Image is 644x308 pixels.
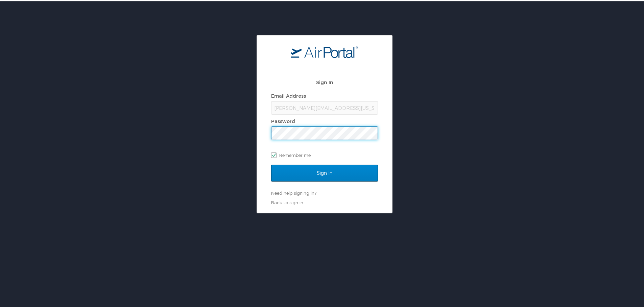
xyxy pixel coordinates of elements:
[271,163,378,180] input: Sign In
[291,44,358,56] img: logo
[271,189,316,194] a: Need help signing in?
[271,198,303,204] a: Back to sign in
[271,77,378,85] h2: Sign In
[271,117,295,123] label: Password
[271,149,378,159] label: Remember me
[271,92,306,97] label: Email Address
